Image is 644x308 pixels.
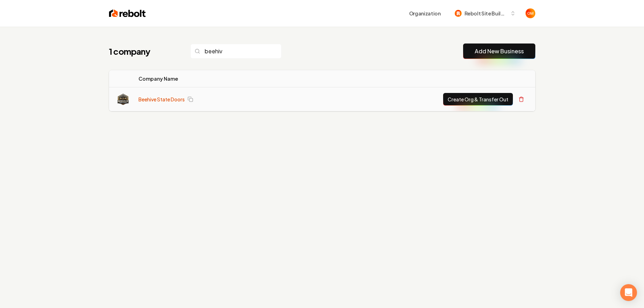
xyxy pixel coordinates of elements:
[405,7,445,20] button: Organization
[109,8,146,18] img: Rebolt Logo
[620,284,637,301] div: Open Intercom Messenger
[109,46,176,57] h1: 1 company
[138,96,185,103] a: Beehive State Doors
[475,47,524,55] a: Add New Business
[526,8,535,18] button: Open user button
[133,70,294,87] th: Company Name
[526,8,535,18] img: Omar Molai
[465,10,507,17] span: Rebolt Site Builder
[455,10,462,17] img: Rebolt Site Builder
[117,94,129,105] img: Beehive State Doors logo
[463,43,535,59] button: Add New Business
[190,44,282,59] input: Search...
[443,93,513,106] button: Create Org & Transfer Out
